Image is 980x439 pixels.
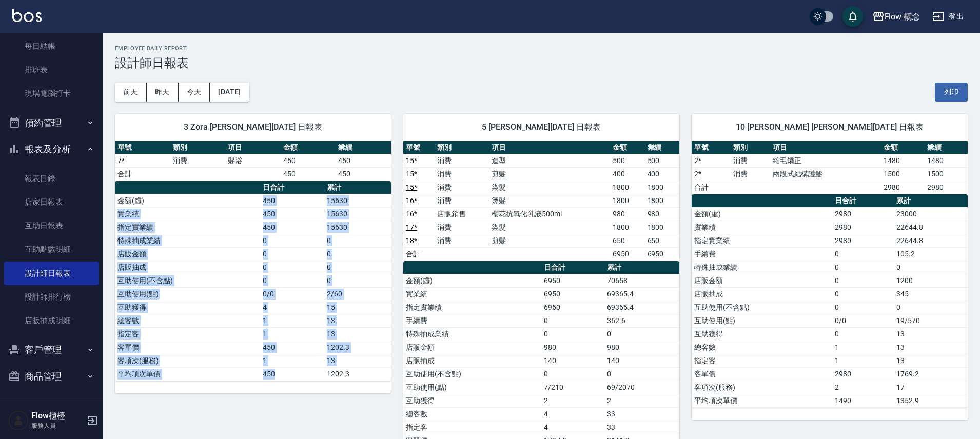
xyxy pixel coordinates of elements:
td: 剪髮 [489,234,610,247]
td: 消費 [731,154,770,167]
td: 指定客 [403,421,541,434]
td: 0 [832,287,894,301]
th: 類別 [435,141,489,154]
td: 1800 [610,181,644,194]
td: 0 [260,247,324,261]
td: 980 [541,341,604,354]
td: 合計 [403,247,435,261]
td: 消費 [435,181,489,194]
td: 店販金額 [403,341,541,354]
td: 15 [324,301,391,314]
a: 設計師日報表 [4,262,99,285]
td: 6950 [610,247,644,261]
p: 服務人員 [31,421,84,430]
td: 0 [260,274,324,287]
td: 980 [645,207,679,221]
span: 10 [PERSON_NAME] [PERSON_NAME][DATE] 日報表 [704,122,955,132]
td: 0 [832,327,894,341]
button: 預約管理 [4,110,99,136]
td: 店販抽成 [692,287,832,301]
td: 2 [541,394,604,407]
td: 1 [260,327,324,341]
td: 0 [541,327,604,341]
th: 單號 [403,141,435,154]
td: 兩段式結構護髮 [770,167,881,181]
button: save [842,6,863,27]
button: 登出 [928,7,968,26]
td: 22644.8 [894,234,968,247]
td: 互助使用(點) [403,381,541,394]
td: 105.2 [894,247,968,261]
td: 互助獲得 [692,327,832,341]
th: 業績 [336,141,391,154]
td: 140 [541,354,604,367]
td: 實業績 [692,221,832,234]
td: 13 [324,314,391,327]
td: 1 [832,354,894,367]
td: 互助使用(不含點) [115,274,260,287]
td: 13 [324,354,391,367]
td: 6950 [541,274,604,287]
table: a dense table [403,141,679,261]
td: 13 [894,354,968,367]
table: a dense table [692,141,968,194]
a: 報表目錄 [4,167,99,190]
td: 1500 [881,167,924,181]
h2: Employee Daily Report [115,45,968,52]
td: 70658 [604,274,679,287]
td: 實業績 [403,287,541,301]
td: 特殊抽成業績 [692,261,832,274]
img: Person [8,410,29,431]
h5: Flow櫃檯 [31,411,84,421]
a: 互助日報表 [4,214,99,237]
td: 1352.9 [894,394,968,407]
td: 特殊抽成業績 [115,234,260,247]
td: 650 [645,234,679,247]
td: 指定實業績 [692,234,832,247]
th: 累計 [324,181,391,194]
td: 店販抽成 [115,261,260,274]
td: 2980 [832,207,894,221]
td: 400 [610,167,644,181]
td: 1800 [645,181,679,194]
td: 店販銷售 [435,207,489,221]
td: 4 [541,407,604,421]
td: 手續費 [403,314,541,327]
th: 類別 [170,141,226,154]
td: 7/210 [541,381,604,394]
td: 1800 [645,221,679,234]
td: 980 [610,207,644,221]
th: 項目 [770,141,881,154]
td: 0/0 [260,287,324,301]
table: a dense table [692,194,968,408]
td: 400 [645,167,679,181]
a: 設計師排行榜 [4,285,99,309]
th: 業績 [645,141,679,154]
td: 450 [260,221,324,234]
td: 19/570 [894,314,968,327]
td: 1480 [925,154,968,167]
td: 消費 [435,234,489,247]
td: 染髮 [489,181,610,194]
td: 金額(虛) [403,274,541,287]
td: 染髮 [489,221,610,234]
td: 500 [610,154,644,167]
td: 剪髮 [489,167,610,181]
td: 指定實業績 [403,301,541,314]
td: 客項次(服務) [115,354,260,367]
td: 0 [604,327,679,341]
td: 消費 [731,167,770,181]
td: 6950 [541,301,604,314]
td: 0 [541,314,604,327]
td: 0 [324,234,391,247]
td: 互助使用(不含點) [403,367,541,381]
td: 2 [832,381,894,394]
td: 總客數 [115,314,260,327]
td: 2980 [832,367,894,381]
td: 金額(虛) [692,207,832,221]
button: 報表及分析 [4,136,99,163]
td: 客項次(服務) [692,381,832,394]
td: 6950 [645,247,679,261]
th: 類別 [731,141,770,154]
td: 362.6 [604,314,679,327]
